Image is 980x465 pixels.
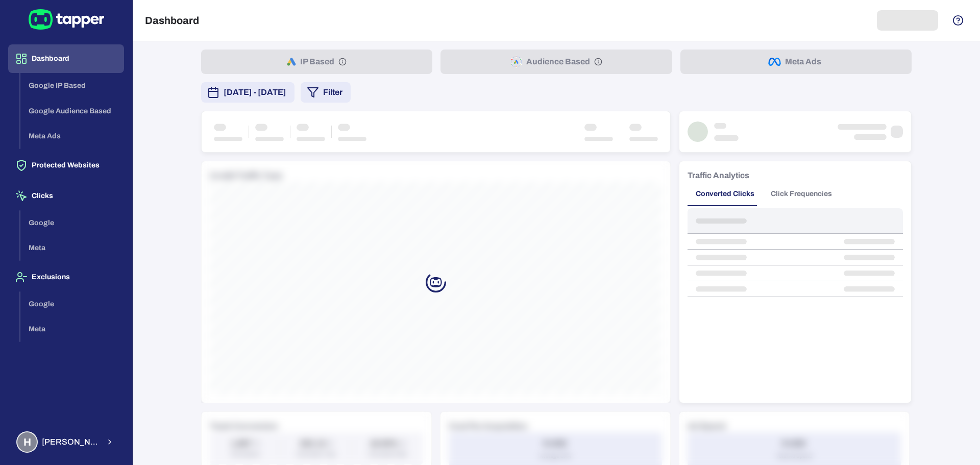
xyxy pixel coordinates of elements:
[42,437,100,447] span: [PERSON_NAME] Moaref
[8,191,124,200] a: Clicks
[763,182,840,206] button: Click Frequencies
[16,431,38,453] div: H
[201,82,295,103] button: [DATE] - [DATE]
[8,151,124,180] button: Protected Websites
[145,14,199,27] h5: Dashboard
[8,272,124,281] a: Exclusions
[8,44,124,73] button: Dashboard
[301,82,351,103] button: Filter
[8,54,124,62] a: Dashboard
[8,160,124,169] a: Protected Websites
[8,263,124,291] button: Exclusions
[8,427,124,457] button: H[PERSON_NAME] Moaref
[688,182,763,206] button: Converted Clicks
[224,86,286,99] span: [DATE] - [DATE]
[688,169,749,182] h6: Traffic Analytics
[8,182,124,210] button: Clicks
